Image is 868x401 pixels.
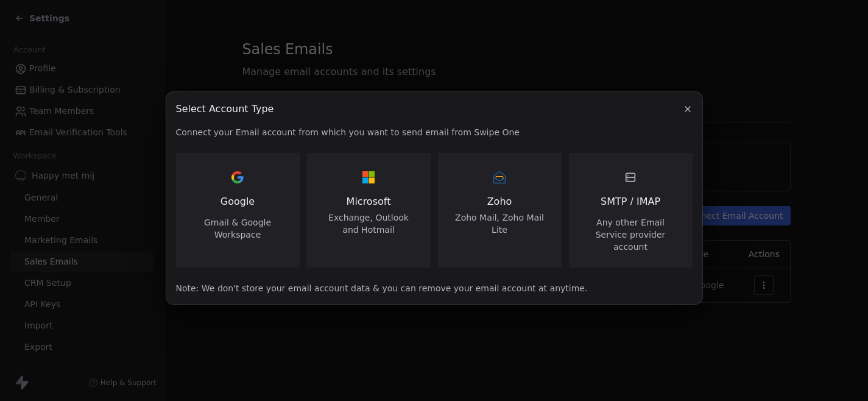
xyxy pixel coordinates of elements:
[322,211,416,236] span: Exchange, Outlook and Hotmail
[584,216,678,253] span: Any other Email Service provider account
[176,102,274,116] span: Select Account Type
[453,211,547,236] span: Zoho Mail, Zoho Mail Lite
[191,216,285,241] span: Gmail & Google Workspace
[322,194,416,209] span: Microsoft
[176,282,693,294] span: Note: We don't store your email account data & you can remove your email account at anytime.
[176,126,693,138] span: Connect your Email account from which you want to send email from Swipe One
[453,194,547,209] span: Zoho
[601,194,660,209] span: SMTP / IMAP
[221,194,255,209] span: Google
